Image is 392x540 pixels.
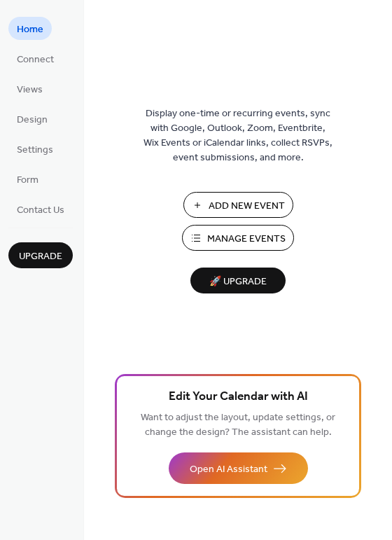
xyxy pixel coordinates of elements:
span: Home [17,22,43,37]
span: 🚀 Upgrade [199,272,277,291]
span: Edit Your Calendar with AI [169,387,308,407]
a: Form [8,167,47,191]
span: Manage Events [207,232,286,247]
span: Display one-time or recurring events, sync with Google, Outlook, Zoom, Eventbrite, Wix Events or ... [143,106,332,165]
span: Connect [17,53,54,67]
span: Open AI Assistant [190,462,267,477]
span: Views [17,83,43,97]
a: Contact Us [8,198,73,221]
span: Want to adjust the layout, update settings, or change the design? The assistant can help. [141,408,335,442]
a: Settings [8,137,62,160]
button: Open AI Assistant [169,452,308,484]
span: Settings [17,143,53,158]
a: Views [8,77,51,100]
span: Design [17,113,48,127]
button: Manage Events [182,225,294,251]
a: Home [8,17,52,40]
span: Contact Us [17,203,64,218]
span: Form [17,173,38,188]
a: Connect [8,47,62,70]
button: Add New Event [183,192,293,218]
a: Design [8,107,56,130]
button: Upgrade [8,242,73,268]
button: 🚀 Upgrade [190,268,286,293]
span: Upgrade [19,249,62,264]
span: Add New Event [209,199,285,214]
